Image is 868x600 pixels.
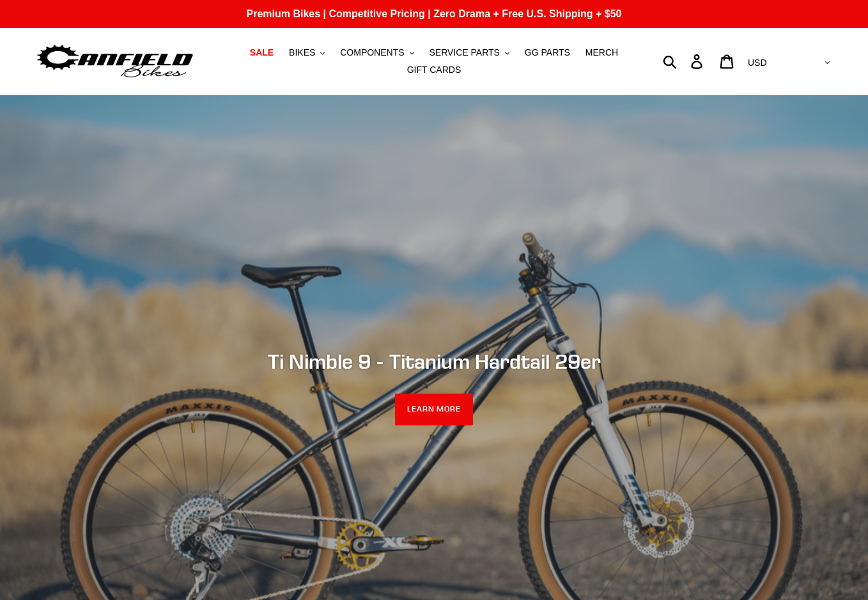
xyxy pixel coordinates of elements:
[422,44,515,61] button: SERVICE PARTS
[525,47,570,58] span: GG PARTS
[250,47,274,58] span: SALE
[395,394,474,426] a: LEARN MORE
[283,44,331,61] button: BIKES
[35,42,195,82] img: Canfield Bikes
[340,47,404,58] span: COMPONENTS
[401,61,468,79] a: GIFT CARDS
[518,44,577,61] a: GG PARTS
[244,44,280,61] a: SALE
[407,65,461,75] span: GIFT CARDS
[429,47,499,58] span: SERVICE PARTS
[334,44,420,61] button: COMPONENTS
[585,47,618,58] span: MERCH
[579,44,624,61] a: MERCH
[86,350,782,374] h2: Ti Nimble 9 - Titanium Hardtail 29er
[289,47,315,58] span: BIKES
